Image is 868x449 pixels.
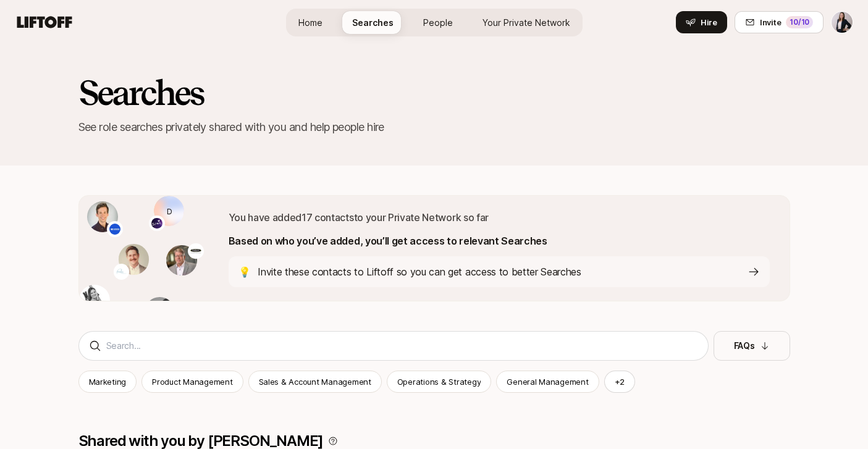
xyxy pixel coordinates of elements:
input: Search... [106,338,698,353]
span: Home [298,16,322,29]
button: FAQs [714,331,790,361]
span: Invite [760,16,781,28]
p: See role searches privately shared with you and help people hire [78,119,790,136]
p: FAQs [734,338,755,353]
button: Mary Severson [831,11,853,33]
p: Operations & Strategy [397,376,481,388]
img: 1730560004444 [145,297,175,328]
button: +2 [604,371,636,393]
a: Home [289,11,332,34]
img: 1729786949740 [166,245,197,276]
img: Marketing Architects logo [109,224,120,235]
a: People [413,11,463,34]
div: 10 /10 [786,16,813,28]
span: Your Private Network [482,16,570,29]
p: Sales & Account Management [259,376,371,388]
span: Searches [352,16,394,29]
p: You have added 17 contacts to your Private Network so far [229,209,770,225]
p: Invite these contacts to Liftoff so you can get access to better Searches [258,264,581,280]
h2: Searches [78,74,790,111]
a: Your Private Network [473,11,580,34]
p: 💡 [238,264,251,280]
img: 1704727967587 [79,285,110,316]
button: Invite10/10 [735,11,824,33]
p: Product Management [152,376,232,388]
p: General Management [507,376,588,388]
img: Star logo [151,218,162,229]
button: Hire [676,11,727,33]
span: People [423,16,453,29]
a: Searches [342,11,403,34]
img: Rêve Consulting logo [116,266,127,277]
img: Bellisio Foods logo [190,246,201,257]
p: Marketing [89,376,127,388]
p: D [167,204,172,219]
img: Mary Severson [832,12,853,33]
img: 1756747233985 [119,244,150,275]
img: 1635800573681 [87,201,118,232]
p: Based on who you’ve added, you’ll get access to relevant Searches [229,233,770,249]
span: Hire [701,16,717,28]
